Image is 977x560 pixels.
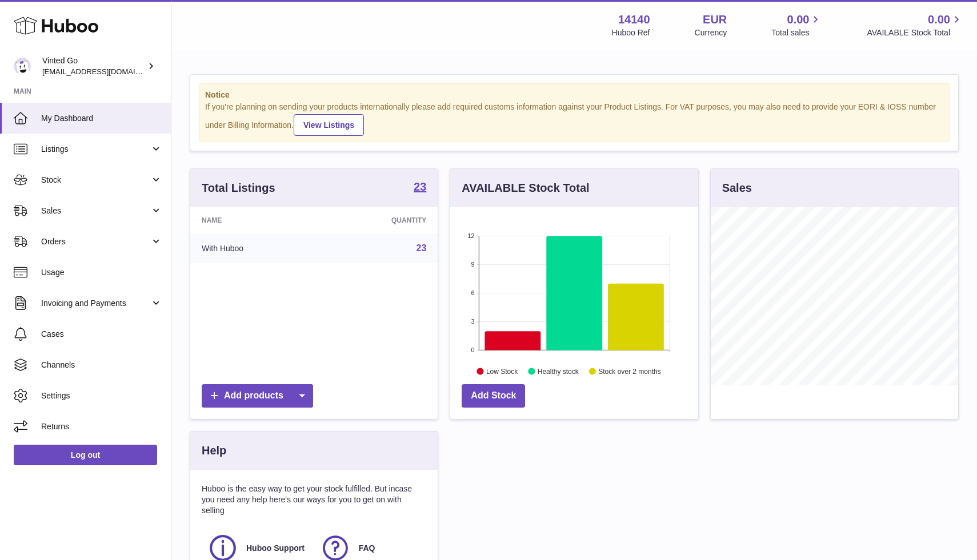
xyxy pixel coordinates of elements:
[41,236,150,247] span: Orders
[417,243,427,253] a: 23
[202,180,275,196] h3: Total Listings
[867,12,963,38] a: 0.00 AVAILABLE Stock Total
[414,181,426,192] strong: 23
[41,113,162,124] span: My Dashboard
[41,390,162,401] span: Settings
[787,12,810,27] span: 0.00
[771,12,822,38] a: 0.00 Total sales
[205,102,943,136] div: If you're planning on sending your products internationally please add required customs informati...
[462,384,525,408] a: Add Stock
[471,289,475,296] text: 6
[42,67,168,76] span: [EMAIL_ADDRESS][DOMAIN_NAME]
[202,484,426,516] p: Huboo is the easy way to get your stock fulfilled. But incase you need any help here's our ways f...
[205,90,943,100] strong: Notice
[471,318,475,325] text: 3
[695,27,727,38] div: Currency
[41,267,162,278] span: Usage
[202,443,226,458] h3: Help
[599,367,661,375] text: Stock over 2 months
[867,27,963,38] span: AVAILABLE Stock Total
[771,27,822,38] span: Total sales
[294,114,364,136] a: View Listings
[14,445,157,465] a: Log out
[190,233,321,263] td: With Huboo
[359,543,375,554] span: FAQ
[703,12,727,27] strong: EUR
[246,543,305,554] span: Huboo Support
[486,367,518,375] text: Low Stock
[41,360,162,370] span: Channels
[538,367,579,375] text: Healthy stock
[202,384,313,408] a: Add products
[190,207,321,233] th: Name
[41,144,150,155] span: Listings
[41,329,162,340] span: Cases
[618,12,650,27] strong: 14140
[928,12,950,27] span: 0.00
[41,298,150,309] span: Invoicing and Payments
[722,180,752,196] h3: Sales
[42,55,145,77] div: Vinted Go
[41,175,150,186] span: Stock
[414,181,426,195] a: 23
[462,180,589,196] h3: AVAILABLE Stock Total
[41,206,150,216] span: Sales
[41,421,162,432] span: Returns
[471,261,475,268] text: 9
[321,207,438,233] th: Quantity
[471,347,475,353] text: 0
[612,27,650,38] div: Huboo Ref
[468,232,475,239] text: 12
[14,58,31,75] img: giedre.bartusyte@vinted.com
